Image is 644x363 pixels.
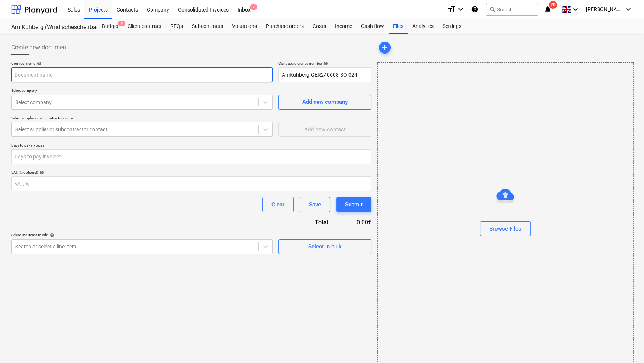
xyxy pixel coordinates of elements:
[11,143,371,149] p: Days to pay invoices
[308,19,331,34] a: Costs
[11,176,371,191] input: VAT, %
[11,61,273,66] div: Contract name
[11,67,273,82] input: Document name
[278,95,371,110] button: Add new company
[489,224,521,234] div: Browse Files
[11,43,68,52] span: Create new document
[278,61,371,66] div: Contract reference number
[278,239,371,254] button: Select in bulk
[331,19,357,34] a: Income
[11,23,88,31] div: Am Kuhberg (Windischeschenbach)
[275,218,340,227] div: Total
[97,19,123,34] a: Budget9
[97,19,123,34] div: Budget
[357,19,389,34] a: Cash flow
[123,19,166,34] a: Client contract
[11,88,273,94] p: Select company
[322,61,328,66] span: help
[262,197,294,212] button: Clear
[118,21,125,26] span: 9
[340,218,371,227] div: 0.00€
[438,19,466,34] a: Settings
[166,19,187,34] a: RFQs
[250,4,257,10] span: 2
[345,200,363,209] div: Submit
[38,170,44,175] span: help
[187,19,228,34] a: Subcontracts
[11,232,273,237] div: Select line-items to add
[309,200,321,209] div: Save
[480,221,531,236] button: Browse Files
[408,19,438,34] a: Analytics
[300,197,330,212] button: Save
[11,170,371,175] div: VAT, % (optional)
[48,233,54,237] span: help
[336,197,371,212] button: Submit
[11,116,273,122] p: Select supplier or subcontractor contact
[261,19,308,34] a: Purchase orders
[380,43,389,52] span: add
[35,61,41,66] span: help
[308,242,342,251] div: Select in bulk
[278,67,371,82] input: Reference number
[228,19,261,34] a: Valuations
[271,200,284,209] div: Clear
[389,19,408,34] a: Files
[302,97,348,107] div: Add new company
[11,149,371,164] input: Days to pay invoices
